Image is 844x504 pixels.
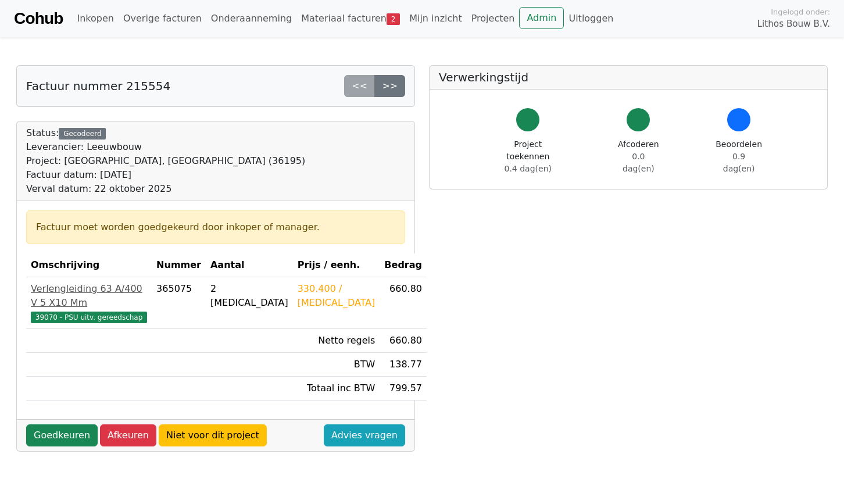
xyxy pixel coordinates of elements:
a: Admin [519,7,564,29]
h5: Verwerkingstijd [439,70,818,84]
a: Onderaanneming [206,7,296,30]
a: Inkopen [72,7,118,30]
td: 660.80 [380,277,427,329]
a: Uitloggen [564,7,618,30]
a: Afkeuren [100,424,156,446]
div: Beoordelen [716,138,762,175]
a: Goedkeuren [26,424,98,446]
a: Verlengleiding 63 A/400 V 5 X10 Mm39070 - PSU uitv. gereedschap [31,282,147,324]
div: 2 [MEDICAL_DATA] [210,282,288,310]
th: Aantal [206,253,293,277]
th: Omschrijving [26,253,152,277]
td: Netto regels [293,329,380,353]
div: 330.400 / [MEDICAL_DATA] [298,282,375,310]
td: Totaal inc BTW [293,377,380,401]
span: Ingelogd onder: [771,6,830,17]
div: Gecodeerd [59,128,106,140]
div: Verval datum: 22 oktober 2025 [26,182,305,196]
div: Project toekennen [495,138,562,175]
a: >> [374,75,405,97]
th: Nummer [152,253,206,277]
a: Projecten [467,7,520,30]
span: 0.4 dag(en) [505,164,552,173]
a: Materiaal facturen2 [296,7,405,30]
td: 138.77 [380,353,427,377]
div: Factuur datum: [DATE] [26,168,305,182]
a: Overige facturen [119,7,206,30]
span: 2 [387,13,400,25]
span: Lithos Bouw B.V. [757,17,830,31]
th: Prijs / eenh. [293,253,380,277]
td: 365075 [152,277,206,329]
span: 39070 - PSU uitv. gereedschap [31,312,147,323]
a: Niet voor dit project [159,424,267,446]
span: 0.0 dag(en) [623,152,655,173]
td: BTW [293,353,380,377]
div: Factuur moet worden goedgekeurd door inkoper of manager. [36,220,395,234]
div: Project: [GEOGRAPHIC_DATA], [GEOGRAPHIC_DATA] (36195) [26,154,305,168]
a: Advies vragen [324,424,405,446]
div: Verlengleiding 63 A/400 V 5 X10 Mm [31,282,147,310]
td: 660.80 [380,329,427,353]
span: 0.9 dag(en) [723,152,755,173]
div: Leverancier: Leeuwbouw [26,140,305,154]
div: Status: [26,126,305,196]
a: Cohub [14,5,63,33]
td: 799.57 [380,377,427,401]
h5: Factuur nummer 215554 [26,79,170,93]
a: Mijn inzicht [405,7,467,30]
div: Afcoderen [617,138,660,175]
th: Bedrag [380,253,427,277]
